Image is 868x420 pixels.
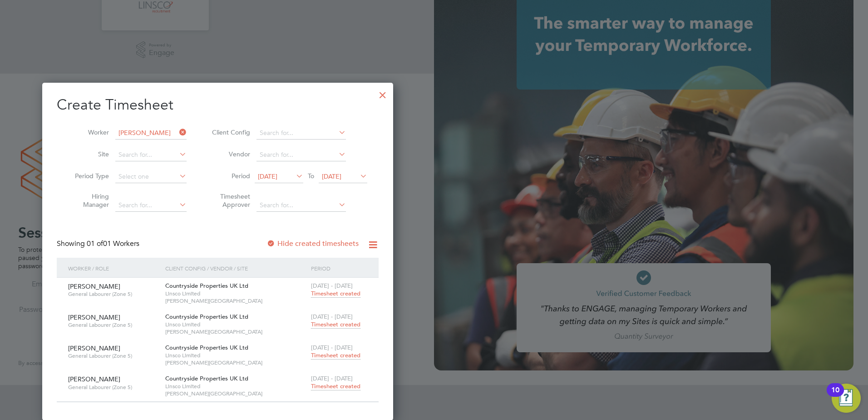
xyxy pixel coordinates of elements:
span: To [305,170,317,182]
span: Linsco Limited [165,352,306,359]
span: Countryside Properties UK Ltd [165,313,248,320]
span: Linsco Limited [165,321,306,328]
input: Search for... [256,149,346,161]
div: Worker / Role [66,258,163,279]
span: [PERSON_NAME] [68,313,120,321]
span: [DATE] [322,172,341,180]
span: Countryside Properties UK Ltd [165,282,248,290]
span: [PERSON_NAME][GEOGRAPHIC_DATA] [165,359,306,366]
span: [PERSON_NAME][GEOGRAPHIC_DATA] [165,328,306,335]
span: [DATE] - [DATE] [311,282,353,290]
input: Search for... [115,127,187,140]
div: Client Config / Vendor / Site [163,258,309,279]
span: General Labourer (Zone 5) [68,321,158,329]
span: [DATE] - [DATE] [311,344,353,351]
h2: Create Timesheet [57,95,379,115]
label: Site [68,150,109,158]
span: [DATE] - [DATE] [311,313,353,320]
span: Timesheet created [311,290,360,298]
span: [PERSON_NAME] [68,375,120,383]
span: Linsco Limited [165,383,306,390]
button: Open Resource Center, 10 new notifications [832,384,861,413]
span: [DATE] [258,172,277,180]
span: [PERSON_NAME][GEOGRAPHIC_DATA] [165,390,306,397]
label: Hiring Manager [68,192,109,209]
div: 10 [831,390,839,402]
span: Countryside Properties UK Ltd [165,375,248,382]
label: Worker [68,128,109,136]
span: General Labourer (Zone 5) [68,352,158,360]
input: Search for... [256,199,346,212]
label: Timesheet Approver [209,192,250,209]
div: Period [309,258,370,279]
span: Timesheet created [311,382,360,390]
div: Showing [57,239,141,249]
input: Search for... [115,149,187,161]
label: Client Config [209,128,250,136]
span: General Labourer (Zone 5) [68,384,158,391]
input: Search for... [256,127,346,140]
span: 01 of [87,239,103,248]
span: [PERSON_NAME] [68,282,120,290]
label: Hide created timesheets [266,239,359,248]
label: Period [209,172,250,180]
label: Period Type [68,172,109,180]
span: Timesheet created [311,320,360,329]
span: [PERSON_NAME][GEOGRAPHIC_DATA] [165,297,306,305]
span: General Labourer (Zone 5) [68,290,158,298]
label: Vendor [209,150,250,158]
span: Timesheet created [311,351,360,360]
span: 01 Workers [87,239,139,248]
input: Select one [115,170,187,183]
span: Linsco Limited [165,290,306,297]
input: Search for... [115,199,187,212]
span: [DATE] - [DATE] [311,375,353,382]
span: [PERSON_NAME] [68,344,120,352]
span: Countryside Properties UK Ltd [165,344,248,351]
